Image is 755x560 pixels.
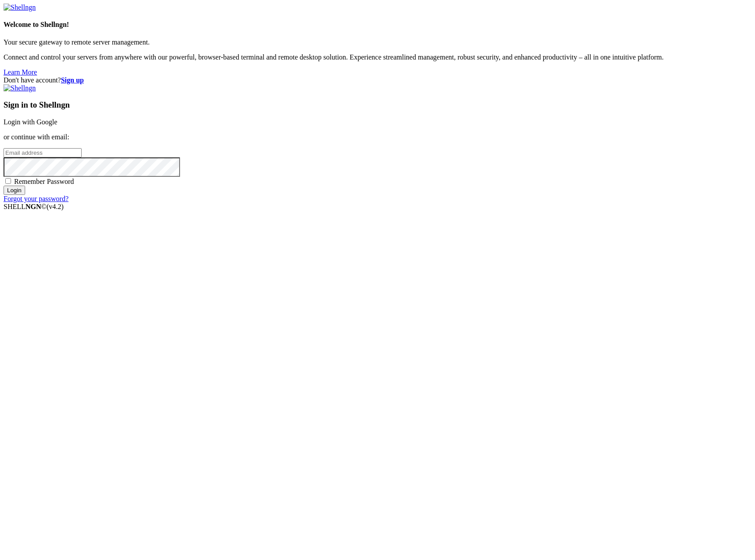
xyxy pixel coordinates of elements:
a: Forgot your password? [4,195,68,202]
b: NGN [26,203,41,210]
a: Learn More [4,68,37,76]
p: or continue with email: [4,133,751,141]
span: Remember Password [14,178,74,185]
a: Login with Google [4,118,57,126]
h3: Sign in to Shellngn [4,100,751,110]
input: Login [4,186,25,195]
p: Connect and control your servers from anywhere with our powerful, browser-based terminal and remo... [4,53,751,61]
p: Your secure gateway to remote server management. [4,38,751,46]
img: Shellngn [4,4,36,11]
input: Remember Password [5,178,11,184]
input: Email address [4,148,82,157]
a: Sign up [61,76,84,84]
h4: Welcome to Shellngn! [4,21,751,29]
span: 4.2.0 [47,203,64,210]
span: SHELL © [4,203,64,210]
div: Don't have account? [4,76,751,84]
img: Shellngn [4,84,36,92]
